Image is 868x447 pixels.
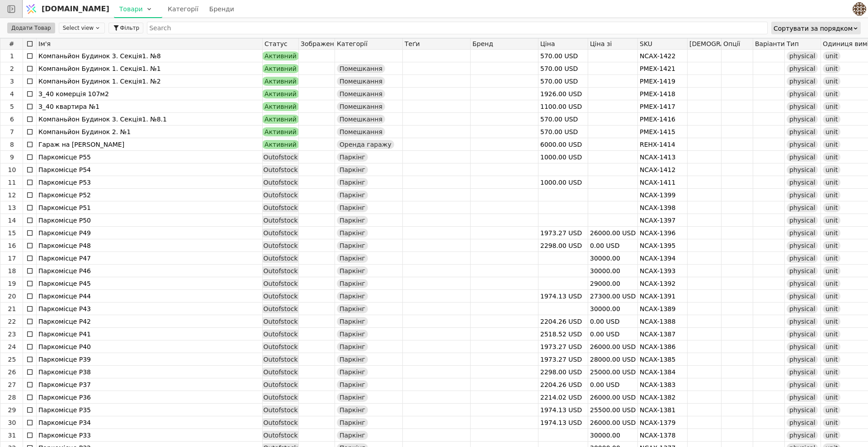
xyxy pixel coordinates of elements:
div: Паркомісце P33 [38,429,260,442]
div: Паркінг [337,355,368,364]
div: 4 [1,88,23,100]
div: 29 [1,404,23,416]
div: PMEX-1415 [640,126,687,138]
div: 2204.26 USD [538,315,588,328]
div: PMEX-1419 [640,75,687,87]
div: 0.00 USD [588,239,637,252]
div: 2298.00 USD [538,239,588,252]
div: unit [823,241,840,250]
div: physical [787,228,818,237]
div: 26000.00 USD [588,340,637,353]
div: Outofstock [260,165,300,174]
div: 1973.27 USD [538,340,588,353]
div: 19 [1,277,23,290]
div: 6 [1,113,23,126]
div: physical [787,393,818,402]
input: Search [147,22,768,34]
div: unit [823,380,840,389]
div: unit [823,330,840,339]
div: Паркінг [337,418,368,427]
div: Активний [262,115,299,124]
div: Outofstock [260,380,300,389]
div: Активний [262,77,299,86]
div: physical [787,203,818,212]
div: physical [787,165,818,174]
span: Теґи [405,40,420,47]
div: Outofstock [260,228,300,237]
span: Зображення [301,40,335,47]
div: Паркінг [337,216,368,225]
div: NCAX-1396 [640,227,687,239]
div: Паркомісце P51 [38,201,260,214]
div: Паркінг [337,368,368,377]
div: 2204.26 USD [538,378,588,391]
div: physical [787,140,818,149]
div: Паркінг [337,191,368,200]
div: physical [787,64,818,73]
span: SKU [640,40,652,47]
div: NCAX-1395 [640,239,687,251]
img: Logo [24,0,38,18]
div: 25000.00 USD [588,366,637,378]
div: Помешкання [337,127,385,136]
div: Компаньйон Будинок 2. №1 [38,126,260,138]
div: Паркомісце P37 [38,378,260,391]
span: [DOMAIN_NAME] [42,4,109,14]
div: Оренда гаражу [337,140,394,149]
div: Outofstock [260,254,300,263]
div: physical [787,368,818,377]
div: Паркомісце P45 [38,277,260,290]
div: physical [787,77,818,86]
span: Ціна [540,40,555,47]
div: 2518.52 USD [538,328,588,340]
div: PMEX-1417 [640,100,687,112]
span: Тип [787,40,799,47]
span: Статус [264,40,288,47]
div: NCAX-1398 [640,201,687,214]
div: unit [823,64,840,73]
div: 0.00 USD [588,328,637,340]
div: 6000.00 USD [538,138,588,151]
div: PMEX-1416 [640,113,687,125]
span: [DEMOGRAPHIC_DATA] [689,40,721,47]
div: unit [823,279,840,288]
div: unit [823,216,840,225]
div: Паркомісце P39 [38,353,260,366]
div: 1974.13 USD [538,404,588,416]
div: Паркінг [337,279,368,288]
div: NCAX-1387 [640,328,687,340]
div: unit [823,317,840,326]
span: Варіанти [755,40,784,47]
div: unit [823,355,840,364]
div: Паркомісце P54 [38,163,260,176]
div: physical [787,102,818,111]
div: Outofstock [260,405,300,414]
div: 570.00 USD [538,113,588,126]
div: 28000.00 USD [588,353,637,366]
div: Паркомісце P49 [38,227,260,239]
div: Сортувати за порядком [774,22,853,35]
div: physical [787,342,818,351]
div: physical [787,115,818,124]
div: Outofstock [260,418,300,427]
div: physical [787,266,818,275]
div: Помешкання [337,89,385,98]
div: 1100.00 USD [538,100,588,113]
div: 26000.00 USD [588,416,637,429]
div: physical [787,89,818,98]
div: NCAX-1385 [640,353,687,365]
div: Паркінг [337,330,368,339]
div: physical [787,191,818,200]
button: Фільтр [108,23,143,33]
div: 18 [1,265,23,277]
div: PMEX-1421 [640,62,687,74]
div: Паркінг [337,342,368,351]
div: physical [787,254,818,263]
div: Компаньйон Будинок 3. Секція1. №8.1 [38,113,260,126]
div: 570.00 USD [538,50,588,62]
div: unit [823,165,840,174]
div: Паркомісце P48 [38,239,260,252]
span: Опції [723,40,740,47]
div: unit [823,77,840,86]
div: NCAX-1422 [640,50,687,62]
